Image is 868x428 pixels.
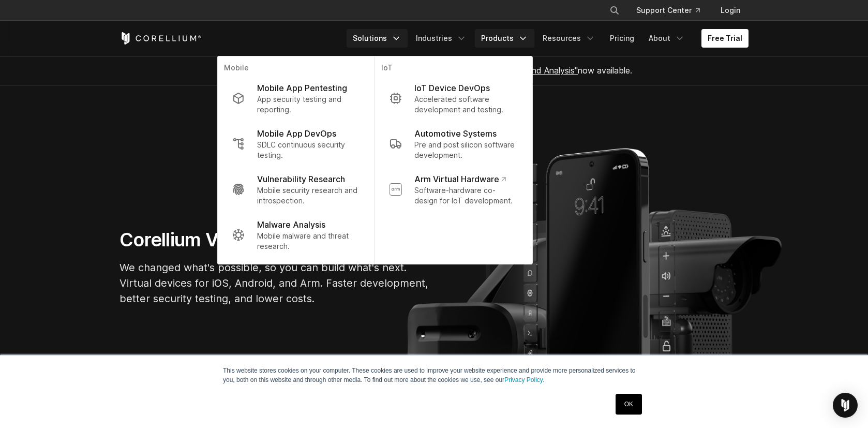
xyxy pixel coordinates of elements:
[410,29,473,48] a: Industries
[224,212,368,258] a: Malware Analysis Mobile malware and threat research.
[381,76,526,121] a: IoT Device DevOps Accelerated software development and testing.
[475,29,534,48] a: Products
[119,228,430,252] h1: Corellium Virtual Hardware
[257,127,336,140] p: Mobile App DevOps
[604,29,640,48] a: Pricing
[701,29,749,48] a: Free Trial
[536,29,602,48] a: Resources
[381,167,526,212] a: Arm Virtual Hardware Software-hardware co-design for IoT development.
[257,140,360,160] p: SDLC continuous security testing.
[504,376,544,383] a: Privacy Policy.
[642,29,691,48] a: About
[257,173,345,185] p: Vulnerability Research
[257,94,360,115] p: App security testing and reporting.
[224,167,368,212] a: Vulnerability Research Mobile security research and introspection.
[257,185,360,206] p: Mobile security research and introspection.
[414,140,518,160] p: Pre and post silicon software development.
[414,82,490,94] p: IoT Device DevOps
[119,32,202,45] a: Corellium Home
[224,63,368,76] p: Mobile
[597,1,749,20] div: Navigation Menu
[257,82,347,94] p: Mobile App Pentesting
[223,366,645,385] p: This website stores cookies on your computer. These cookies are used to improve your website expe...
[712,1,749,20] a: Login
[414,127,497,140] p: Automotive Systems
[347,29,408,48] a: Solutions
[257,218,325,231] p: Malware Analysis
[616,394,642,415] a: OK
[628,1,708,20] a: Support Center
[119,260,430,306] p: We changed what's possible, so you can build what's next. Virtual devices for iOS, Android, and A...
[414,173,506,185] p: Arm Virtual Hardware
[257,231,360,252] p: Mobile malware and threat research.
[414,185,518,206] p: Software-hardware co-design for IoT development.
[347,29,749,48] div: Navigation Menu
[605,1,624,20] button: Search
[381,121,526,167] a: Automotive Systems Pre and post silicon software development.
[833,393,858,418] div: Open Intercom Messenger
[224,76,368,121] a: Mobile App Pentesting App security testing and reporting.
[224,121,368,167] a: Mobile App DevOps SDLC continuous security testing.
[381,63,526,76] p: IoT
[414,94,518,115] p: Accelerated software development and testing.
